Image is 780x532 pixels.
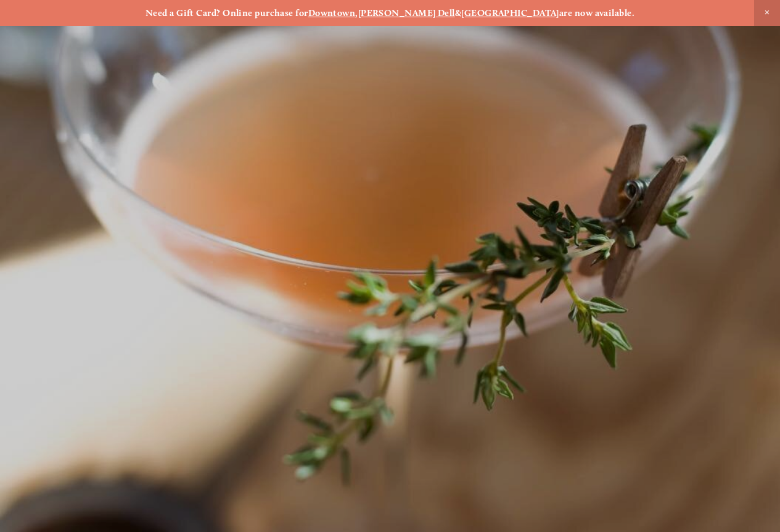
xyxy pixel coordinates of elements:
[146,7,308,18] strong: Need a Gift Card? Online purchase for
[358,7,455,18] a: [PERSON_NAME] Dell
[461,7,559,18] a: [GEOGRAPHIC_DATA]
[355,7,358,18] strong: ,
[559,7,634,18] strong: are now available.
[308,7,356,18] a: Downtown
[455,7,461,18] strong: &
